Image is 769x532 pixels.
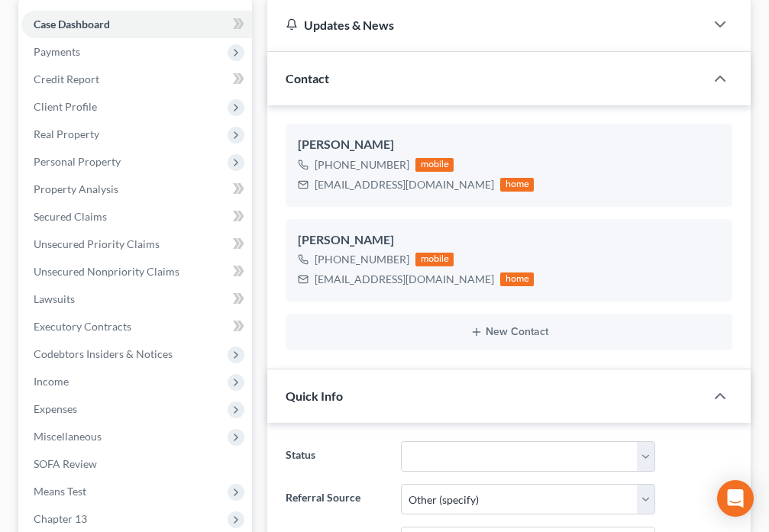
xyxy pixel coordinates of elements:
[286,17,687,33] div: Updates & News
[415,253,454,266] div: mobile
[717,480,754,517] div: Open Intercom Messenger
[278,441,393,472] label: Status
[34,73,99,85] span: Credit Report
[500,178,534,192] div: home
[34,320,131,333] span: Executory Contracts
[34,155,121,168] span: Personal Property
[415,158,454,172] div: mobile
[21,313,252,340] a: Executory Contracts
[34,347,173,360] span: Codebtors Insiders & Notices
[34,237,160,250] span: Unsecured Priority Claims
[34,18,110,31] span: Case Dashboard
[286,71,329,85] span: Contact
[500,272,534,286] div: home
[34,127,99,140] span: Real Property
[34,375,69,388] span: Income
[34,45,80,58] span: Payments
[21,258,252,285] a: Unsecured Nonpriority Claims
[298,136,720,154] div: [PERSON_NAME]
[34,512,87,525] span: Chapter 13
[34,457,97,470] span: SOFA Review
[21,203,252,231] a: Secured Claims
[21,285,252,313] a: Lawsuits
[34,210,107,223] span: Secured Claims
[298,326,720,338] button: New Contact
[21,450,252,478] a: SOFA Review
[34,100,97,113] span: Client Profile
[21,66,252,93] a: Credit Report
[34,430,102,443] span: Miscellaneous
[298,231,720,250] div: [PERSON_NAME]
[21,231,252,258] a: Unsecured Priority Claims
[21,176,252,203] a: Property Analysis
[34,402,77,415] span: Expenses
[315,157,409,172] div: [PHONE_NUMBER]
[34,265,179,278] span: Unsecured Nonpriority Claims
[34,292,75,305] span: Lawsuits
[34,485,86,498] span: Means Test
[315,252,409,267] div: [PHONE_NUMBER]
[315,177,494,192] div: [EMAIL_ADDRESS][DOMAIN_NAME]
[315,272,494,287] div: [EMAIL_ADDRESS][DOMAIN_NAME]
[286,389,343,403] span: Quick Info
[21,11,252,38] a: Case Dashboard
[34,182,118,195] span: Property Analysis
